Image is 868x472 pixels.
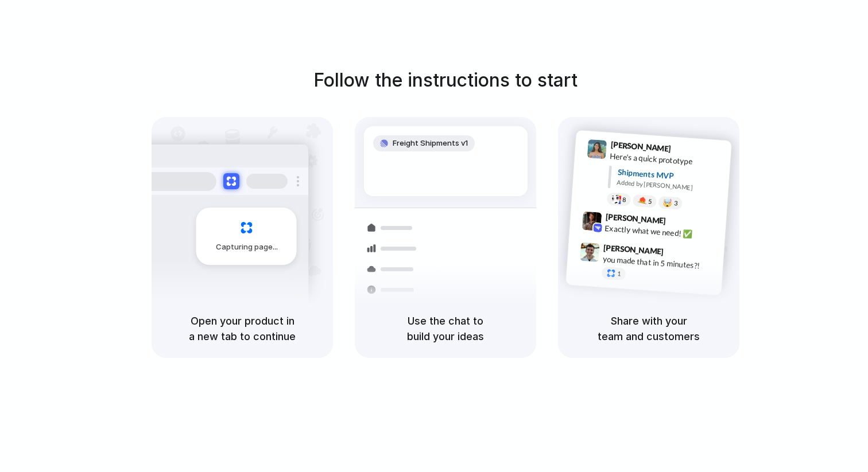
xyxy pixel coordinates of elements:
[669,216,693,230] span: 9:42 AM
[165,313,319,344] h5: Open your product in a new tab to continue
[216,241,280,253] span: Capturing page
[605,210,666,227] span: [PERSON_NAME]
[675,144,698,158] span: 9:41 AM
[604,223,719,242] div: Exactly what we need! ✅
[572,313,726,344] h5: Share with your team and customers
[674,200,678,206] span: 3
[369,313,522,344] h5: Use the chat to build your ideas
[617,178,722,194] div: Added by [PERSON_NAME]
[648,198,652,205] span: 5
[602,253,717,273] div: you made that in 5 minutes?!
[617,271,621,277] span: 1
[663,199,673,208] div: 🤯
[667,247,691,261] span: 9:47 AM
[393,138,468,149] span: Freight Shipments v1
[603,241,664,258] span: [PERSON_NAME]
[610,138,671,155] span: [PERSON_NAME]
[617,166,723,185] div: Shipments MVP
[313,67,578,94] h1: Follow the instructions to start
[610,150,724,170] div: Here's a quick prototype
[622,197,626,203] span: 8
